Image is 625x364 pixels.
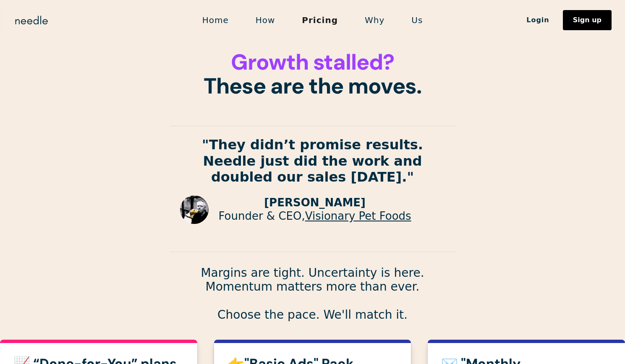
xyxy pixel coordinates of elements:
a: Visionary Pet Foods [305,210,411,222]
a: Home [189,11,242,29]
span: Growth stalled? [231,48,394,76]
p: [PERSON_NAME] [219,196,411,209]
a: Us [398,11,436,29]
a: Why [351,11,398,29]
strong: "They didn’t promise results. Needle just did the work and doubled our sales [DATE]." [202,137,423,185]
div: Sign up [573,17,601,23]
a: Login [513,13,563,27]
h1: These are the moves. [170,50,455,98]
a: How [242,11,289,29]
a: Sign up [563,10,612,30]
p: Margins are tight. Uncertainty is here. Momentum matters more than ever. Choose the pace. We'll m... [170,266,455,322]
p: Founder & CEO, [219,210,411,223]
a: Pricing [288,11,351,29]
